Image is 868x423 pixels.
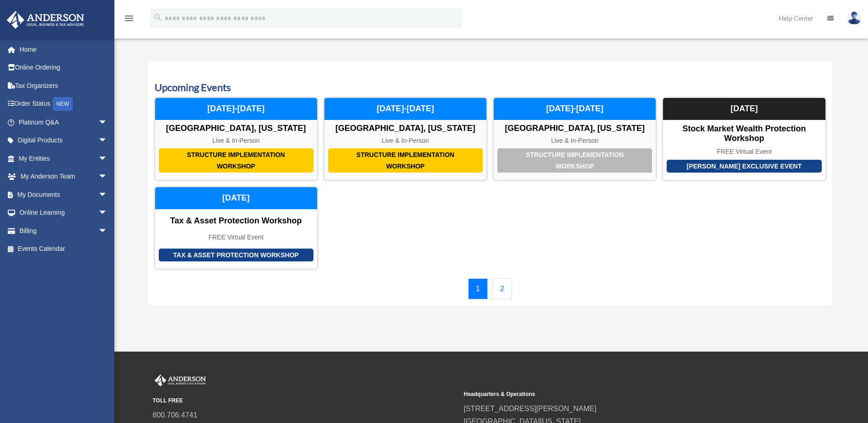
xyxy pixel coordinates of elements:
span: arrow_drop_down [98,131,117,150]
div: NEW [53,97,73,111]
div: [DATE]-[DATE] [494,98,656,120]
span: arrow_drop_down [98,185,117,204]
span: arrow_drop_down [98,113,117,132]
a: My Entitiesarrow_drop_down [6,149,121,168]
div: [DATE] [155,187,317,209]
div: Live & In-Person [155,137,317,145]
small: Headquarters & Operations [464,390,769,399]
a: Platinum Q&Aarrow_drop_down [6,113,121,131]
a: Home [6,40,121,59]
a: Structure Implementation Workshop [GEOGRAPHIC_DATA], [US_STATE] Live & In-Person [DATE]-[DATE] [155,98,318,180]
a: Structure Implementation Workshop [GEOGRAPHIC_DATA], [US_STATE] Live & In-Person [DATE]-[DATE] [493,98,656,180]
img: Anderson Advisors Platinum Portal [4,11,87,29]
a: [STREET_ADDRESS][PERSON_NAME] [464,405,597,412]
a: My Documentsarrow_drop_down [6,185,121,204]
div: FREE Virtual Event [155,233,317,241]
div: FREE Virtual Event [663,148,825,156]
div: Structure Implementation Workshop [497,148,652,173]
div: [DATE] [663,98,825,120]
div: Live & In-Person [494,137,656,145]
div: [GEOGRAPHIC_DATA], [US_STATE] [494,124,656,134]
h3: Upcoming Events [155,81,826,95]
small: TOLL FREE [153,396,458,406]
a: menu [124,16,135,24]
a: Online Learningarrow_drop_down [6,204,121,222]
div: [GEOGRAPHIC_DATA], [US_STATE] [155,124,317,134]
a: 2 [492,278,512,299]
a: Billingarrow_drop_down [6,222,121,240]
div: [DATE]-[DATE] [155,98,317,120]
div: Stock Market Wealth Protection Workshop [663,124,825,144]
div: Structure Implementation Workshop [159,148,313,173]
a: Structure Implementation Workshop [GEOGRAPHIC_DATA], [US_STATE] Live & In-Person [DATE]-[DATE] [324,98,487,180]
span: arrow_drop_down [98,222,117,240]
a: 1 [468,278,488,299]
span: arrow_drop_down [98,168,117,186]
i: menu [124,13,135,24]
div: [PERSON_NAME] Exclusive Event [667,160,821,173]
a: Online Ordering [6,59,121,77]
img: User Pic [847,11,861,25]
a: [PERSON_NAME] Exclusive Event Stock Market Wealth Protection Workshop FREE Virtual Event [DATE] [663,98,825,180]
a: Tax Organizers [6,76,121,95]
img: Anderson Advisors Platinum Portal [153,374,208,386]
a: Digital Productsarrow_drop_down [6,131,121,150]
span: arrow_drop_down [98,204,117,222]
a: Tax & Asset Protection Workshop Tax & Asset Protection Workshop FREE Virtual Event [DATE] [155,187,318,269]
a: Events Calendar [6,240,117,258]
div: Tax & Asset Protection Workshop [155,216,317,226]
a: Order StatusNEW [6,95,121,114]
div: Tax & Asset Protection Workshop [159,249,313,262]
div: Live & In-Person [324,137,486,145]
div: Structure Implementation Workshop [328,148,483,173]
span: arrow_drop_down [98,149,117,168]
i: search [153,12,163,22]
a: 800.706.4741 [153,411,198,419]
div: [GEOGRAPHIC_DATA], [US_STATE] [324,124,486,134]
a: My Anderson Teamarrow_drop_down [6,168,121,186]
div: [DATE]-[DATE] [324,98,486,120]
